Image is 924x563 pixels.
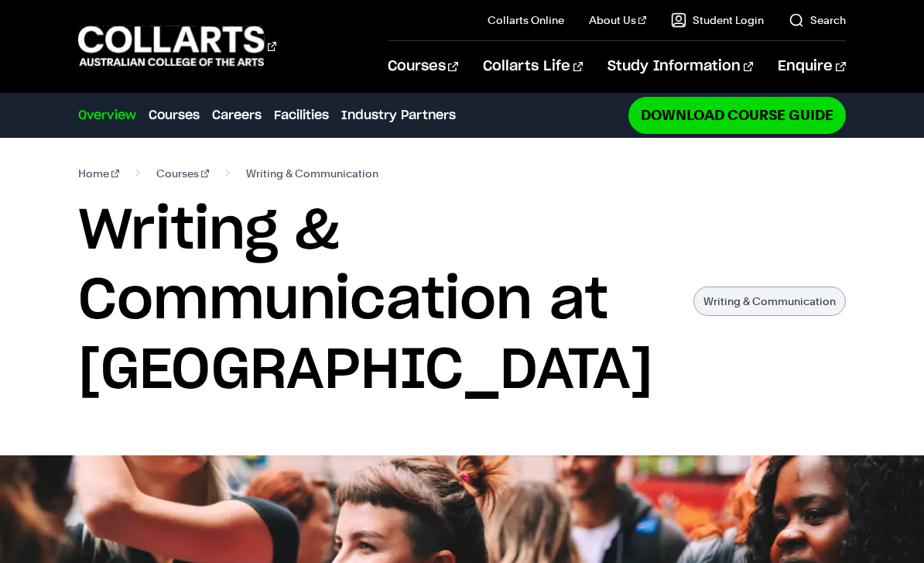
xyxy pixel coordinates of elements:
a: Enquire [778,41,845,92]
span: Writing & Communication [246,163,378,184]
p: Writing & Communication [693,287,846,316]
a: Facilities [274,106,329,125]
a: Courses [156,163,209,184]
a: Industry Partners [341,106,456,125]
a: Search [789,12,846,28]
a: Student Login [671,12,764,28]
a: Study Information [607,41,753,92]
a: Download Course Guide [628,97,846,133]
div: Go to homepage [78,24,276,68]
a: Overview [78,106,136,125]
a: Home [78,163,119,184]
a: About Us [589,12,646,28]
a: Courses [149,106,200,125]
a: Careers [212,106,262,125]
h1: Writing & Communication at [GEOGRAPHIC_DATA] [78,197,677,406]
a: Collarts Online [488,12,564,28]
a: Courses [388,41,458,92]
a: Collarts Life [483,41,583,92]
